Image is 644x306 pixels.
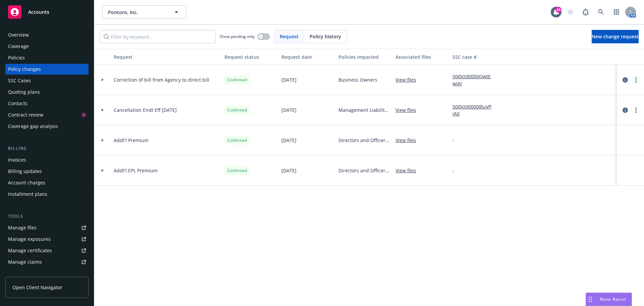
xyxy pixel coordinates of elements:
span: Management Liability - $2M D&O TS [338,106,390,114]
span: Addt'l EPL Premium [114,167,158,174]
span: Confirmed [227,168,247,174]
span: Confirmed [227,107,247,113]
div: Coverage [8,41,29,52]
div: Overview [8,30,29,40]
span: Cancellation Endt Eff [DATE] [114,106,177,114]
button: Pontoro, Inc. [102,5,186,19]
div: SSC case # [452,53,497,60]
button: Request status [222,49,279,65]
span: Business Owners [338,76,377,83]
span: Directors and Officers - $2M D&O TS [338,167,390,174]
button: SSC case # [450,49,500,65]
div: 24 [555,7,561,13]
span: [DATE] [281,137,297,144]
div: Installment plans [8,189,47,200]
a: Policy changes [5,64,89,75]
a: SSC Cases [5,75,89,86]
div: Toggle Row Expanded [94,95,111,125]
span: Policy history [310,33,341,40]
span: - [452,167,454,174]
span: Confirmed [227,137,247,143]
span: Accounts [28,9,49,15]
div: Associated files [395,53,447,60]
div: Policy changes [8,64,41,75]
a: Overview [5,30,89,40]
div: Contract review [8,110,43,120]
a: Start snowing [563,5,577,19]
span: Confirmed [227,77,247,83]
a: Accounts [5,3,89,21]
a: more [632,106,640,114]
span: Open Client Navigator [12,284,62,291]
a: Report a Bug [579,5,592,19]
a: 500Vz00000QwtEwIAJ [452,73,497,87]
a: View files [395,106,422,114]
a: View files [395,167,422,174]
a: Search [594,5,608,19]
div: Tools [5,213,89,220]
a: View files [395,76,422,83]
span: Request [280,33,299,40]
a: Billing updates [5,166,89,177]
a: 500Vz000008IuVPIA0 [452,103,497,117]
span: New change request [592,33,639,40]
a: Coverage [5,41,89,52]
div: Manage claims [8,257,42,267]
a: more [632,76,640,84]
button: Request [111,49,222,65]
div: Request date [281,53,333,60]
div: Toggle Row Expanded [94,65,111,95]
a: circleInformation [621,76,629,84]
a: Contract review [5,110,89,120]
span: [DATE] [281,76,297,83]
button: Nova Assist [586,293,632,306]
div: Request status [224,53,276,60]
a: Manage files [5,222,89,233]
a: Policies [5,52,89,63]
div: Toggle Row Expanded [94,125,111,156]
a: circleInformation [621,106,629,114]
a: Coverage gap analysis [5,121,89,132]
div: Quoting plans [8,87,40,97]
div: Toggle Row Expanded [94,156,111,186]
span: Addt'l Premium [114,137,149,144]
div: Request [114,53,219,60]
span: [DATE] [281,106,297,114]
a: Invoices [5,155,89,165]
span: Directors and Officers - $2M D&O TS [338,137,390,144]
div: Manage BORs [8,268,40,279]
div: Drag to move [586,293,594,306]
a: Quoting plans [5,87,89,97]
button: Associated files [393,49,450,65]
button: Policies impacted [336,49,393,65]
span: Show pending only [220,34,255,39]
a: Manage BORs [5,268,89,279]
a: View files [395,137,422,144]
a: Account charges [5,177,89,188]
div: Billing [5,145,89,152]
div: Billing updates [8,166,42,177]
span: Nova Assist [600,296,626,302]
a: New change request [592,30,639,43]
span: - [452,137,454,144]
span: Correction of bill from Agency to direct bill [114,76,209,83]
div: Invoices [8,155,26,165]
a: Contacts [5,98,89,109]
div: Account charges [8,177,45,188]
div: Manage files [8,222,37,233]
input: Filter by keyword... [100,30,216,43]
div: Policies [8,52,25,63]
div: Manage certificates [8,245,52,256]
a: Switch app [610,5,623,19]
a: Manage exposures [5,234,89,245]
div: Manage exposures [8,234,51,245]
div: Contacts [8,98,28,109]
a: Manage certificates [5,245,89,256]
div: SSC Cases [8,75,31,86]
span: [DATE] [281,167,297,174]
a: Manage claims [5,257,89,267]
button: Request date [279,49,336,65]
span: Pontoro, Inc. [108,9,166,16]
a: Installment plans [5,189,89,200]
